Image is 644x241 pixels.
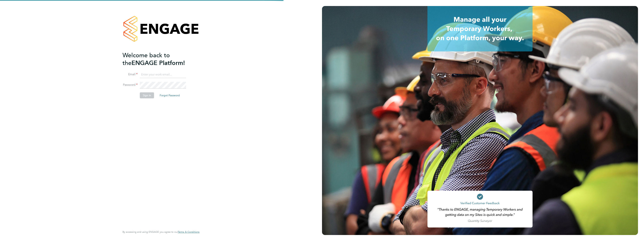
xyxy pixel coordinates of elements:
[140,92,154,98] button: Sign In
[140,71,186,78] input: Enter your work email...
[123,72,138,76] label: Email
[157,92,183,98] button: Forgot Password
[123,51,196,67] h2: ENGAGE Platform!
[123,52,170,67] span: Welcome back to the
[123,230,199,233] span: By accessing and using ENGAGE you agree to our
[178,230,199,233] a: Terms & Conditions
[123,83,138,87] label: Password
[178,230,199,233] span: Terms & Conditions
